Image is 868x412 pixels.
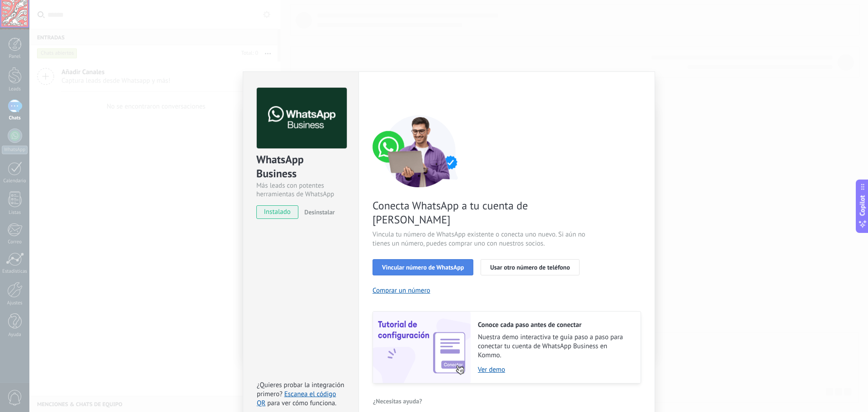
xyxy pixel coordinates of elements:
span: ¿Necesitas ayuda? [373,398,422,404]
span: Copilot [858,195,867,216]
button: Usar otro número de teléfono [481,259,579,275]
img: connect number [373,115,467,187]
button: Vincular número de WhatsApp [373,259,473,275]
span: ¿Quieres probar la integración primero? [257,381,344,398]
button: ¿Necesitas ayuda? [373,394,423,408]
span: Vincular número de WhatsApp [382,264,464,270]
span: Nuestra demo interactiva te guía paso a paso para conectar tu cuenta de WhatsApp Business en Kommo. [478,333,632,360]
a: Escanea el código QR [257,390,336,407]
div: WhatsApp Business [256,152,345,181]
h2: Conoce cada paso antes de conectar [478,321,632,329]
a: Ver demo [478,365,632,374]
div: Más leads con potentes herramientas de WhatsApp [256,181,345,199]
span: Vincula tu número de WhatsApp existente o conecta uno nuevo. Si aún no tienes un número, puedes c... [373,230,588,248]
span: Conecta WhatsApp a tu cuenta de [PERSON_NAME] [373,199,588,227]
span: Desinstalar [304,208,335,216]
span: Usar otro número de teléfono [490,264,570,270]
span: instalado [257,205,298,219]
button: Comprar un número [373,286,430,295]
button: Desinstalar [301,205,335,219]
img: logo_main.png [257,88,347,149]
span: para ver cómo funciona. [267,399,336,407]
